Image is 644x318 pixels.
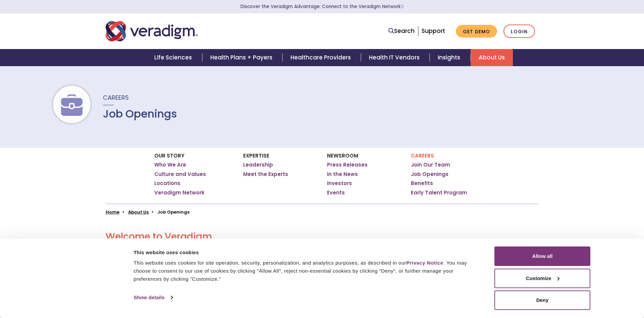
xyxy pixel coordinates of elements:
a: Culture and Values [154,171,206,178]
div: This website uses cookies for site operation, security, personalization, and analytics purposes, ... [133,259,479,283]
a: In the News [327,171,358,178]
a: Benefits [411,180,433,187]
span: Careers [103,93,129,102]
a: Healthcare Providers [282,49,361,66]
a: Job Openings [411,171,448,178]
a: Insights [430,49,470,66]
a: Support [422,27,445,35]
a: Get Demo [456,25,497,38]
h1: Job Openings [103,107,177,120]
span: Learn More [401,3,404,10]
button: Allow all [494,246,590,266]
a: Veradigm Network [154,189,205,196]
a: Events [327,189,345,196]
a: About Us [471,49,513,66]
a: Leadership [243,162,273,168]
a: Privacy Notice [406,260,443,266]
button: Customize [494,269,590,288]
a: About Us [128,209,149,215]
h2: Welcome to Veradigm [106,231,380,242]
a: Discover the Veradigm Advantage: Connect to the Veradigm NetworkLearn More [240,3,404,10]
a: Join Our Team [411,162,450,168]
a: Press Releases [327,162,368,168]
a: Health IT Vendors [361,49,430,66]
a: Locations [154,180,180,187]
a: Who We Are [154,162,186,168]
a: Search [388,27,415,36]
a: Login [503,25,535,38]
img: Veradigm logo [106,20,198,42]
strong: Spread the word [417,237,467,245]
a: Life Sciences [146,49,202,66]
div: This website uses cookies [133,248,479,257]
a: Investors [327,180,352,187]
a: Show details [133,292,172,303]
a: Early Talent Program [411,189,467,196]
button: Deny [494,290,590,310]
a: Home [106,209,119,215]
a: Meet the Experts [243,171,288,178]
a: Health Plans + Payers [202,49,282,66]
